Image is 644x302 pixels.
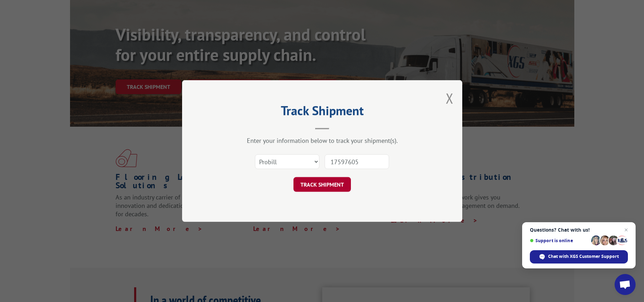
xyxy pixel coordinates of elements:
[615,274,636,295] div: Open chat
[622,226,630,234] span: Close chat
[217,136,427,145] div: Enter your information below to track your shipment(s).
[446,89,453,107] button: Close modal
[293,177,351,192] button: TRACK SHIPMENT
[530,250,628,264] div: Chat with XGS Customer Support
[325,154,389,169] input: Number(s)
[548,253,619,260] span: Chat with XGS Customer Support
[530,238,589,243] span: Support is online
[530,227,628,233] span: Questions? Chat with us!
[217,106,427,119] h2: Track Shipment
